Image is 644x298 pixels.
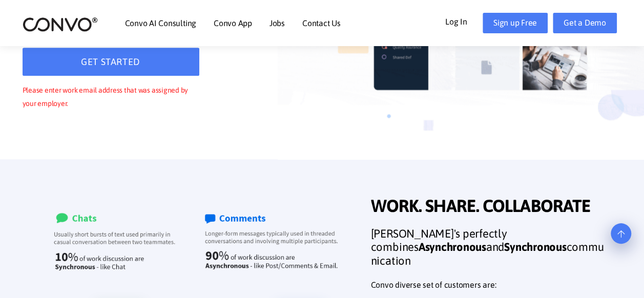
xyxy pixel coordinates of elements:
[483,13,548,33] a: Sign up Free
[371,227,607,275] h3: [PERSON_NAME]'s perfectly combines and communication
[23,16,98,32] img: logo_2.png
[371,278,607,293] p: Convo diverse set of customers are:
[125,19,196,27] a: Convo AI Consulting
[504,240,566,253] strong: Synchronous
[23,83,199,110] p: Please enter work email address that was assigned by your employer.
[553,13,617,33] a: Get a Demo
[23,48,199,76] button: GET STARTED
[371,196,607,219] span: WORK. SHARE. COLLABORATE
[302,19,341,27] a: Contact Us
[214,19,252,27] a: Convo App
[445,13,483,29] a: Log In
[269,19,285,27] a: Jobs
[419,240,486,253] strong: Asynchronous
